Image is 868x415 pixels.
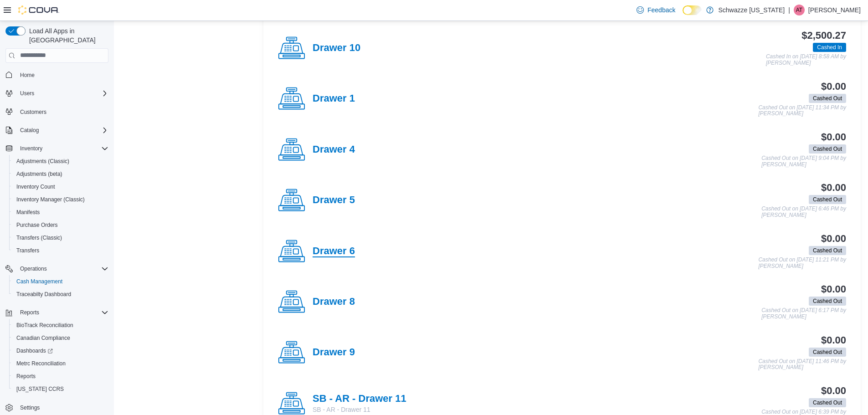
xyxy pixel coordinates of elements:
span: Users [16,88,108,99]
span: Cashed Out [813,399,842,407]
span: Users [20,90,34,97]
a: Inventory Manager (Classic) [13,194,88,205]
p: [PERSON_NAME] [808,5,861,15]
h4: Drawer 1 [313,93,355,105]
button: Adjustments (beta) [9,168,112,180]
span: Canadian Compliance [13,333,108,343]
span: Purchase Orders [13,220,108,231]
span: Adjustments (Classic) [13,156,108,167]
button: Inventory [2,142,112,155]
p: | [788,5,790,15]
span: Inventory Count [16,183,55,190]
span: Operations [16,263,108,274]
span: Cashed Out [809,246,846,255]
a: Customers [16,107,50,118]
span: Inventory Manager (Classic) [16,196,85,203]
span: Cashed Out [813,297,842,305]
span: Customers [20,108,46,116]
span: Dashboards [13,345,108,356]
span: Reports [13,371,108,382]
button: Cash Management [9,275,112,288]
span: Catalog [16,125,108,136]
a: Canadian Compliance [13,333,74,343]
a: Adjustments (beta) [13,169,66,179]
button: Manifests [9,206,112,219]
a: Transfers [13,245,43,256]
span: Settings [16,402,108,413]
span: Feedback [647,5,675,15]
span: Washington CCRS [13,384,108,395]
h3: $2,500.27 [801,30,846,41]
button: Operations [16,263,51,274]
button: Inventory Manager (Classic) [9,193,112,206]
h4: Drawer 5 [313,195,355,206]
span: Catalog [20,127,39,134]
a: Adjustments (Classic) [13,156,73,167]
span: Cashed Out [809,398,846,407]
button: Reports [9,370,112,383]
button: [US_STATE] CCRS [9,383,112,395]
span: AT [796,5,802,15]
p: Cashed In on [DATE] 8:58 AM by [PERSON_NAME] [766,54,846,66]
span: Traceabilty Dashboard [13,289,108,300]
span: Home [16,69,108,81]
span: Cashed Out [809,94,846,103]
span: Cashed Out [809,195,846,204]
span: Adjustments (Classic) [16,158,69,165]
span: Inventory [20,145,42,152]
button: BioTrack Reconciliation [9,319,112,332]
span: Inventory Manager (Classic) [13,194,108,205]
button: Inventory [16,143,46,154]
span: Transfers (Classic) [16,234,62,241]
span: Inventory [16,143,108,154]
button: Canadian Compliance [9,332,112,344]
p: Cashed Out on [DATE] 11:34 PM by [PERSON_NAME] [758,105,846,117]
span: Cashed Out [813,94,842,102]
a: Traceabilty Dashboard [13,289,75,300]
span: Dark Mode [683,15,683,15]
button: Users [16,88,38,99]
a: Feedback [633,1,679,19]
span: Reports [20,309,39,316]
span: Adjustments (beta) [16,170,62,178]
button: Reports [16,307,43,318]
button: Transfers [9,244,112,257]
button: Operations [2,262,112,275]
p: Cashed Out on [DATE] 9:04 PM by [PERSON_NAME] [761,155,846,168]
span: Home [20,72,35,79]
button: Transfers (Classic) [9,231,112,244]
a: BioTrack Reconciliation [13,320,77,331]
h3: $0.00 [821,132,846,143]
span: Metrc Reconciliation [16,360,66,367]
h3: $0.00 [821,284,846,295]
h3: $0.00 [821,81,846,92]
a: Dashboards [13,345,56,356]
span: Reports [16,307,108,318]
button: Traceabilty Dashboard [9,288,112,301]
div: Alex Trevino [794,5,805,15]
h3: $0.00 [821,335,846,346]
span: Cashed Out [813,145,842,153]
span: Traceabilty Dashboard [16,291,71,298]
a: Cash Management [13,276,66,287]
button: Adjustments (Classic) [9,155,112,168]
h4: Drawer 4 [313,144,355,156]
input: Dark Mode [683,5,702,15]
span: Manifests [13,207,108,218]
span: Cashed Out [809,144,846,154]
span: Manifests [16,209,40,216]
button: Settings [2,401,112,414]
span: Canadian Compliance [16,334,70,342]
h3: $0.00 [821,385,846,396]
span: Cashed Out [813,348,842,356]
span: Cash Management [16,278,62,285]
p: Cashed Out on [DATE] 6:46 PM by [PERSON_NAME] [761,206,846,218]
h4: Drawer 9 [313,347,355,359]
button: Users [2,87,112,100]
h4: SB - AR - Drawer 11 [313,393,406,405]
a: Home [16,70,38,81]
img: Cova [18,5,59,15]
span: Adjustments (beta) [13,169,108,179]
span: Customers [16,106,108,118]
h4: Drawer 10 [313,42,360,54]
